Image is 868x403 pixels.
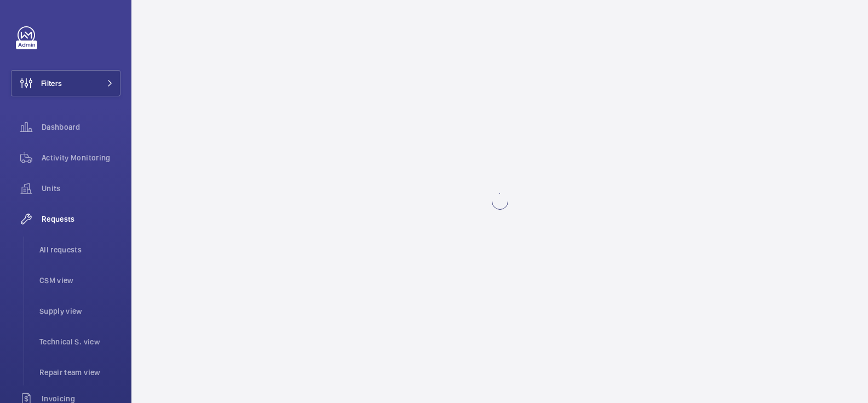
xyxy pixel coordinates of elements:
[11,70,120,96] button: Filters
[42,122,120,133] span: Dashboard
[42,214,120,224] span: Requests
[39,275,120,286] span: CSM view
[39,306,120,316] span: Supply view
[42,183,120,194] span: Units
[39,367,120,378] span: Repair team view
[42,152,120,163] span: Activity Monitoring
[39,244,120,255] span: All requests
[41,78,62,89] span: Filters
[39,336,120,347] span: Technical S. view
